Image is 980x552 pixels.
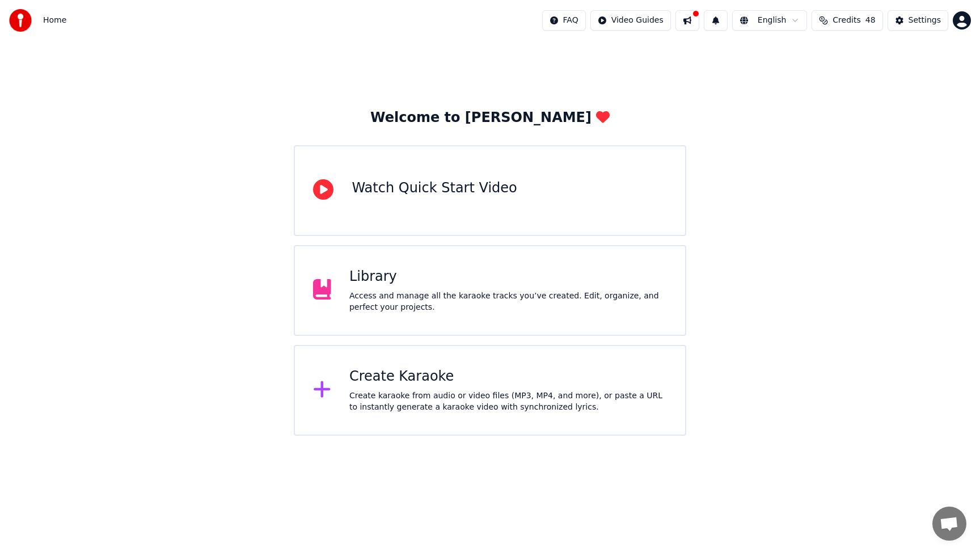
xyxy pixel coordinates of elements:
[349,290,667,313] div: Access and manage all the karaoke tracks you’ve created. Edit, organize, and perfect your projects.
[833,15,860,26] span: Credits
[909,15,941,26] div: Settings
[349,390,667,413] div: Create karaoke from audio or video files (MP3, MP4, and more), or paste a URL to instantly genera...
[43,15,66,26] span: Home
[932,507,966,541] a: Open chat
[865,15,876,26] span: 48
[352,179,517,197] div: Watch Quick Start Video
[888,10,948,31] button: Settings
[542,10,586,31] button: FAQ
[349,268,667,286] div: Library
[370,109,610,127] div: Welcome to [PERSON_NAME]
[349,368,667,386] div: Create Karaoke
[9,9,32,32] img: youka
[43,15,66,26] nav: breadcrumb
[590,10,671,31] button: Video Guides
[812,10,882,31] button: Credits48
